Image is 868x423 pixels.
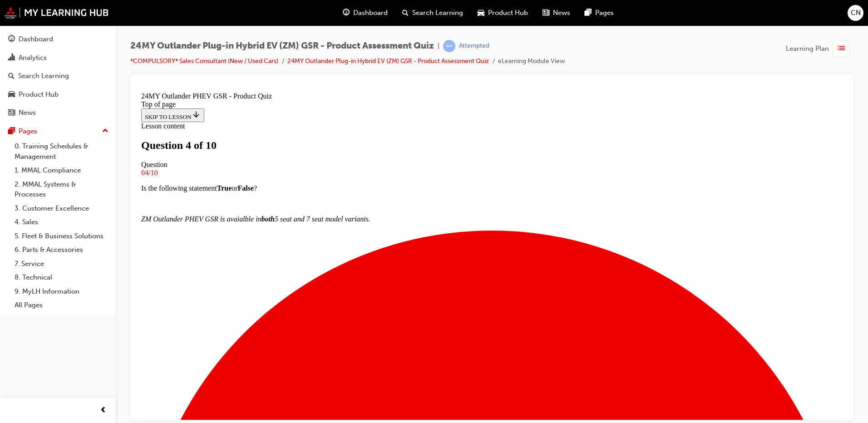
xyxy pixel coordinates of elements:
[4,96,705,104] p: Is the following statement or ?
[130,41,434,51] span: 24MY Outlander Plug-in Hybrid EV (ZM) GSR - Product Assessment Quiz
[19,53,47,63] div: Analytics
[102,125,108,137] span: up-icon
[7,25,63,32] span: SKIP TO LESSON
[498,56,565,67] li: eLearning Module View
[402,7,409,19] span: search-icon
[395,4,470,22] a: search-iconSearch Learning
[335,4,395,22] a: guage-iconDashboard
[11,177,112,202] a: 2. MMAL Systems & Processes
[19,34,53,44] div: Dashboard
[412,8,463,18] span: Search Learning
[4,68,112,84] a: Search Learning
[11,229,112,243] a: 5. Fleet & Business Solutions
[577,4,621,22] a: pages-iconPages
[4,123,112,140] button: Pages
[4,31,112,48] a: Dashboard
[585,7,592,19] span: pages-icon
[11,271,112,285] a: 8. Technical
[470,4,535,22] a: car-iconProduct Hub
[4,34,47,41] span: Lesson content
[786,40,853,57] button: Learning Plan
[11,139,112,163] a: 0. Training Schedules & Management
[130,57,278,65] a: *COMPULSORY* Sales Consultant (New / Used Cars)
[8,54,15,62] span: chart-icon
[11,215,112,229] a: 4. Sales
[4,104,112,121] a: News
[459,42,489,50] div: Attempted
[19,108,36,118] div: News
[19,89,59,100] div: Product Hub
[542,7,549,19] span: news-icon
[8,72,15,80] span: search-icon
[79,96,94,103] strong: True
[11,257,112,271] a: 7. Service
[11,298,112,312] a: All Pages
[353,8,388,18] span: Dashboard
[4,4,705,12] div: 24MY Outlander PHEV GSR - Product Quiz
[124,127,137,134] strong: both
[4,29,112,123] button: DashboardAnalyticsSearch LearningProduct HubNews
[100,405,107,416] span: prev-icon
[478,7,484,19] span: car-icon
[535,4,577,22] a: news-iconNews
[11,243,112,257] a: 6. Parts & Accessories
[4,86,112,103] a: Product Hub
[19,126,37,137] div: Pages
[8,91,15,99] span: car-icon
[595,8,614,18] span: Pages
[4,80,705,89] div: 04/10
[438,41,439,51] span: |
[443,40,455,52] span: learningRecordVerb_ATTEMPT-icon
[18,71,69,81] div: Search Learning
[343,7,350,19] span: guage-icon
[4,51,705,63] h1: Question 4 of 10
[11,285,112,299] a: 9. MyLH Information
[848,5,863,21] button: CN
[553,8,570,18] span: News
[287,57,489,65] a: 24MY Outlander Plug-in Hybrid EV (ZM) GSR - Product Assessment Quiz
[786,44,829,54] span: Learning Plan
[8,128,15,136] span: pages-icon
[4,72,705,80] div: Question
[4,127,233,134] em: ZM Outlander PHEV GSR is avaialble in 5 seat and 7 seat model variants.
[11,163,112,177] a: 1. MMAL Compliance
[8,109,15,117] span: news-icon
[851,8,861,18] span: CN
[100,96,117,103] strong: False
[4,12,705,20] div: Top of page
[11,202,112,216] a: 3. Customer Excellence
[488,8,528,18] span: Product Hub
[4,49,112,66] a: Analytics
[5,7,109,19] img: mmal
[838,43,845,54] span: list-icon
[4,20,67,34] button: SKIP TO LESSON
[8,35,15,44] span: guage-icon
